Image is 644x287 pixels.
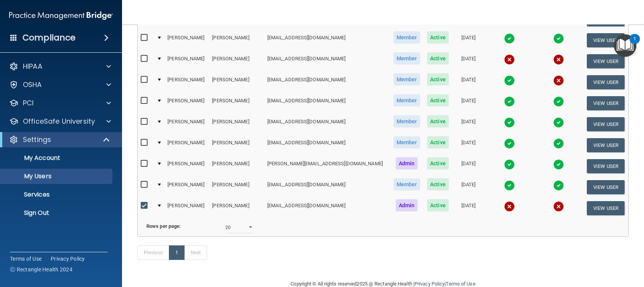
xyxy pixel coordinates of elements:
[427,52,449,64] span: Active
[23,98,34,108] p: PCI
[427,157,449,169] span: Active
[209,93,264,114] td: [PERSON_NAME]
[587,201,625,215] button: View User
[504,117,515,128] img: tick.e7d51cea.svg
[587,75,625,89] button: View User
[209,198,264,218] td: [PERSON_NAME]
[137,245,169,260] a: Previous
[427,178,449,190] span: Active
[164,156,209,177] td: [PERSON_NAME]
[9,8,113,23] img: PMB logo
[633,39,636,49] div: 1
[427,136,449,148] span: Active
[169,245,185,260] a: 1
[452,135,485,156] td: [DATE]
[264,177,390,198] td: [EMAIL_ADDRESS][DOMAIN_NAME]
[393,31,420,44] span: Member
[587,159,625,173] button: View User
[23,117,95,126] p: OfficeSafe University
[164,177,209,198] td: [PERSON_NAME]
[9,117,111,126] a: OfficeSafe University
[209,135,264,156] td: [PERSON_NAME]
[504,33,515,44] img: tick.e7d51cea.svg
[504,75,515,86] img: tick.e7d51cea.svg
[164,51,209,72] td: [PERSON_NAME]
[553,117,564,128] img: tick.e7d51cea.svg
[164,198,209,218] td: [PERSON_NAME]
[553,159,564,170] img: tick.e7d51cea.svg
[209,30,264,51] td: [PERSON_NAME]
[184,245,207,260] a: Next
[446,281,475,287] a: Terms of Use
[396,157,418,169] span: Admin
[5,209,109,217] p: Sign Out
[427,199,449,211] span: Active
[452,51,485,72] td: [DATE]
[553,75,564,86] img: cross.ca9f0e7f.svg
[209,72,264,93] td: [PERSON_NAME]
[9,135,111,144] a: Settings
[512,233,635,263] iframe: Drift Widget Chat Controller
[553,96,564,107] img: tick.e7d51cea.svg
[9,62,111,71] a: HIPAA
[427,73,449,85] span: Active
[504,138,515,149] img: tick.e7d51cea.svg
[164,72,209,93] td: [PERSON_NAME]
[553,180,564,191] img: tick.e7d51cea.svg
[5,191,109,198] p: Services
[553,33,564,44] img: tick.e7d51cea.svg
[264,30,390,51] td: [EMAIL_ADDRESS][DOMAIN_NAME]
[587,180,625,194] button: View User
[9,98,111,108] a: PCI
[146,223,181,229] b: Rows per page:
[264,51,390,72] td: [EMAIL_ADDRESS][DOMAIN_NAME]
[23,62,42,71] p: HIPAA
[393,178,420,190] span: Member
[393,136,420,148] span: Member
[504,96,515,107] img: tick.e7d51cea.svg
[452,30,485,51] td: [DATE]
[452,93,485,114] td: [DATE]
[452,198,485,218] td: [DATE]
[587,96,625,110] button: View User
[10,266,72,273] span: Ⓒ Rectangle Health 2024
[164,93,209,114] td: [PERSON_NAME]
[553,54,564,65] img: cross.ca9f0e7f.svg
[264,198,390,218] td: [EMAIL_ADDRESS][DOMAIN_NAME]
[504,201,515,212] img: cross.ca9f0e7f.svg
[587,117,625,131] button: View User
[396,199,418,211] span: Admin
[264,135,390,156] td: [EMAIL_ADDRESS][DOMAIN_NAME]
[452,114,485,135] td: [DATE]
[393,73,420,85] span: Member
[393,52,420,64] span: Member
[504,54,515,65] img: cross.ca9f0e7f.svg
[9,80,111,89] a: OSHA
[209,114,264,135] td: [PERSON_NAME]
[452,177,485,198] td: [DATE]
[5,173,109,180] p: My Users
[427,94,449,106] span: Active
[5,154,109,162] p: My Account
[164,114,209,135] td: [PERSON_NAME]
[51,255,85,263] a: Privacy Policy
[553,138,564,149] img: tick.e7d51cea.svg
[504,159,515,170] img: tick.e7d51cea.svg
[427,31,449,44] span: Active
[587,54,625,68] button: View User
[164,135,209,156] td: [PERSON_NAME]
[10,255,42,263] a: Terms of Use
[587,33,625,47] button: View User
[264,93,390,114] td: [EMAIL_ADDRESS][DOMAIN_NAME]
[452,72,485,93] td: [DATE]
[209,177,264,198] td: [PERSON_NAME]
[393,94,420,106] span: Member
[23,135,51,144] p: Settings
[427,115,449,127] span: Active
[452,156,485,177] td: [DATE]
[209,156,264,177] td: [PERSON_NAME]
[553,201,564,212] img: cross.ca9f0e7f.svg
[22,32,75,43] h4: Compliance
[264,114,390,135] td: [EMAIL_ADDRESS][DOMAIN_NAME]
[264,72,390,93] td: [EMAIL_ADDRESS][DOMAIN_NAME]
